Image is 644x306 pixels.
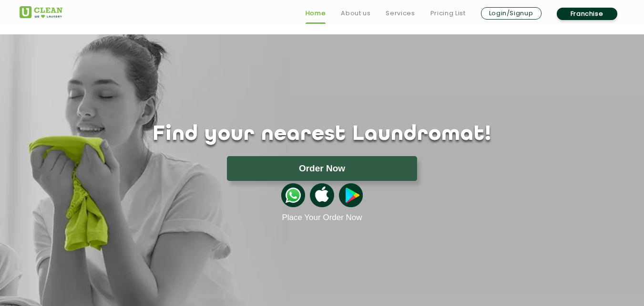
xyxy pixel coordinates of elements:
a: About us [341,8,370,19]
a: Pricing List [430,8,466,19]
a: Services [386,8,415,19]
a: Franchise [557,8,617,20]
img: apple-icon.png [310,183,334,207]
img: UClean Laundry and Dry Cleaning [20,6,62,18]
img: whatsappicon.png [281,183,305,207]
img: playstoreicon.png [339,183,363,207]
a: Home [306,8,326,19]
h1: Find your nearest Laundromat! [12,123,632,147]
a: Place Your Order Now [282,213,362,222]
a: Login/Signup [481,7,542,20]
button: Order Now [227,156,417,181]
